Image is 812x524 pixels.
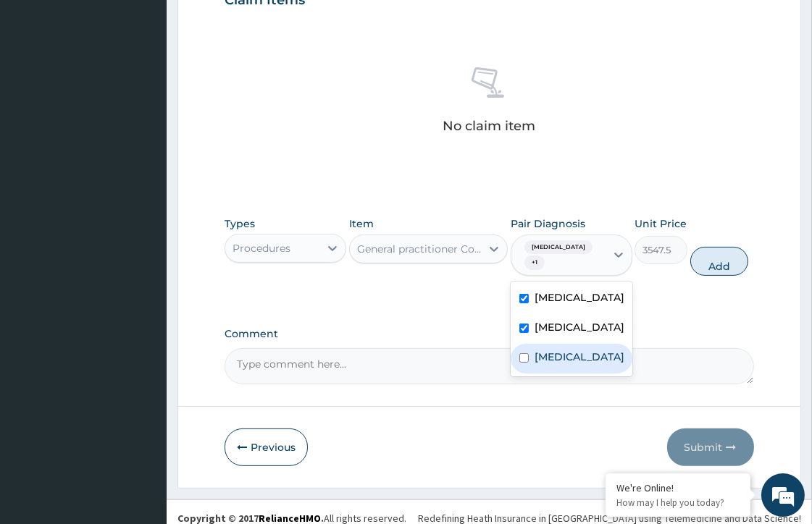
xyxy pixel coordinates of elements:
label: [MEDICAL_DATA] [535,320,624,334]
div: Minimize live chat window [238,7,272,42]
span: [MEDICAL_DATA] [524,240,593,255]
button: Submit [667,428,754,466]
button: Add [690,247,748,276]
span: We're online! [84,165,200,311]
p: No claim item [443,119,535,133]
label: [MEDICAL_DATA] [535,350,624,364]
label: Comment [225,328,753,340]
div: General practitioner Consultation first outpatient consultation [357,242,482,256]
img: d_794563401_company_1708531726252_794563401 [27,72,59,109]
label: [MEDICAL_DATA] [535,290,624,305]
label: Pair Diagnosis [511,216,585,231]
label: Unit Price [635,216,687,231]
textarea: Type your message and hit 'Enter' [7,360,276,411]
label: Item [349,216,374,231]
span: + 1 [524,255,545,270]
div: We're Online! [616,481,740,494]
div: Chat with us now [75,81,243,100]
label: Types [225,218,255,230]
div: Procedures [233,241,290,255]
p: How may I help you today? [616,496,740,509]
button: Previous [225,428,308,466]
